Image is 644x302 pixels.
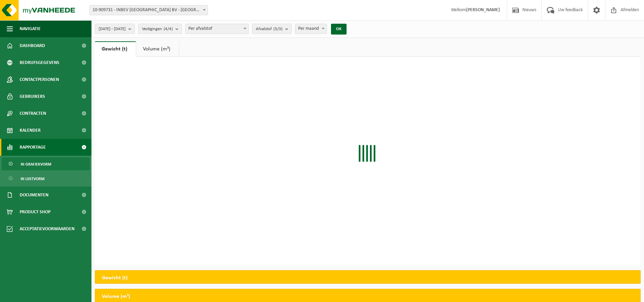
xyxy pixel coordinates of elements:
[20,139,46,156] span: Rapportage
[95,271,134,285] h2: Gewicht (t)
[20,220,75,237] span: Acceptatievoorwaarden
[331,24,347,35] button: OK
[21,158,51,171] span: In grafiekvorm
[252,24,292,34] button: Afvalstof(3/3)
[138,24,182,34] button: Vestigingen(4/4)
[20,105,46,122] span: Contracten
[20,71,59,88] span: Contactpersonen
[20,37,45,54] span: Dashboard
[185,24,249,34] span: Per afvalstof
[20,20,41,37] span: Navigatie
[142,24,173,34] span: Vestigingen
[20,122,41,139] span: Kalender
[2,157,90,170] a: In grafiekvorm
[20,88,45,105] span: Gebruikers
[164,27,173,31] count: (4/4)
[90,5,208,15] span: 10-909731 - INBEV BELGIUM BV - ANDERLECHT
[89,5,208,15] span: 10-909731 - INBEV BELGIUM BV - ANDERLECHT
[273,27,283,31] count: (3/3)
[186,24,248,34] span: Per afvalstof
[20,187,48,203] span: Documenten
[2,172,90,185] a: In lijstvorm
[20,203,50,220] span: Product Shop
[295,24,327,34] span: Per maand
[95,41,136,57] a: Gewicht (t)
[466,7,500,13] strong: [PERSON_NAME]
[295,24,327,34] span: Per maand
[95,24,135,34] button: [DATE] - [DATE]
[21,172,44,185] span: In lijstvorm
[256,24,283,34] span: Afvalstof
[136,41,179,57] a: Volume (m³)
[99,24,126,34] span: [DATE] - [DATE]
[20,54,59,71] span: Bedrijfsgegevens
